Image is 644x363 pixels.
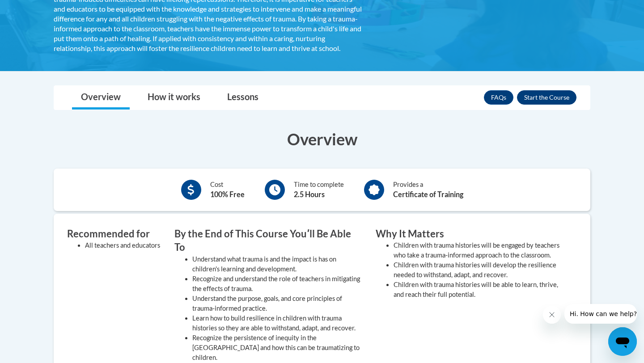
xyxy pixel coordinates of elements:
[192,333,362,363] li: Recognize the persistence of inequity in the [GEOGRAPHIC_DATA] and how this can be traumatizing t...
[210,180,245,200] div: Cost
[394,241,563,260] li: Children with trauma histories will be engaged by teachers who take a trauma-informed approach to...
[543,306,561,324] iframe: Close message
[139,86,209,110] a: How it works
[192,294,362,313] li: Understand the purpose, goals, and core principles of trauma-informed practice.
[294,180,344,200] div: Time to complete
[210,190,245,198] b: 100% Free
[393,190,463,198] b: Certificate of Training
[376,227,563,241] h3: Why It Matters
[192,254,362,274] li: Understand what trauma is and the impact is has on children's learning and development.
[394,260,563,280] li: Children with trauma histories will develop the resilience needed to withstand, adapt, and recover.
[192,274,362,294] li: Recognize and understand the role of teachers in mitigating the effects of trauma.
[294,190,325,198] b: 2.5 Hours
[608,327,637,356] iframe: Button to launch messaging window
[72,86,130,110] a: Overview
[394,280,563,300] li: Children with trauma histories will be able to learn, thrive, and reach their full potential.
[218,86,267,110] a: Lessons
[564,304,637,324] iframe: Message from company
[393,180,463,200] div: Provides a
[484,90,513,105] a: FAQs
[85,241,161,250] li: All teachers and educators
[67,227,161,241] h3: Recommended for
[517,90,576,105] button: Enroll
[174,227,362,255] h3: By the End of This Course Youʹll Be Able To
[192,313,362,333] li: Learn how to build resilience in children with trauma histories so they are able to withstand, ad...
[54,128,590,150] h3: Overview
